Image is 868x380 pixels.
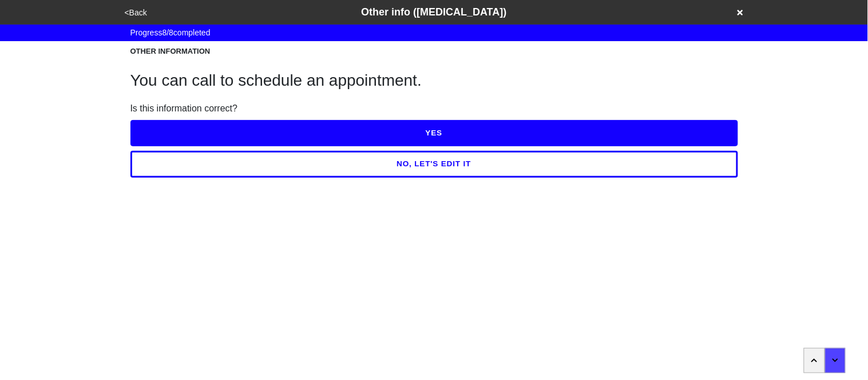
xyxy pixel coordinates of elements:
[130,102,738,115] div: Is this information correct?
[130,46,738,57] div: OTHER INFORMATION
[121,6,150,19] button: <Back
[130,151,738,177] button: NO, LET'S EDIT IT
[130,120,738,146] button: YES
[361,6,506,18] span: Other info ([MEDICAL_DATA])
[130,71,738,90] h1: You can call to schedule an appointment.
[130,27,211,39] span: Progress 8 / 8 completed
